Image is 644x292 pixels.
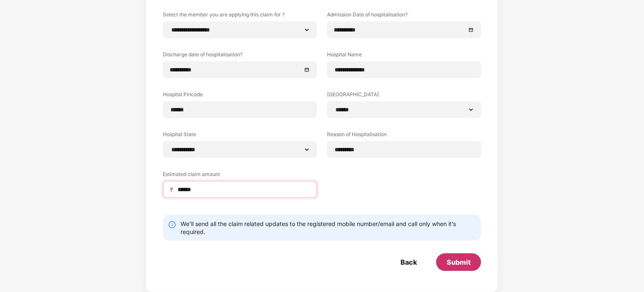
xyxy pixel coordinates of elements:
[327,11,481,21] label: Admission Date of hospitalisation?
[447,258,471,267] div: Submit
[163,131,317,141] label: Hospital State
[327,51,481,61] label: Hospital Name
[327,131,481,141] label: Reason of Hospitalisation
[168,221,176,229] img: svg+xml;base64,PHN2ZyBpZD0iSW5mby0yMHgyMCIgeG1sbnM9Imh0dHA6Ly93d3cudzMub3JnLzIwMDAvc3ZnIiB3aWR0aD...
[163,91,317,101] label: Hospital Pincode
[401,258,417,267] div: Back
[327,91,481,101] label: [GEOGRAPHIC_DATA]
[170,186,177,194] span: ₹
[163,51,317,61] label: Discharge date of hospitalisation?
[181,220,476,236] div: We’ll send all the claim related updates to the registered mobile number/email and call only when...
[163,11,317,21] label: Select the member you are applying this claim for ?
[163,171,317,181] label: Estimated claim amount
